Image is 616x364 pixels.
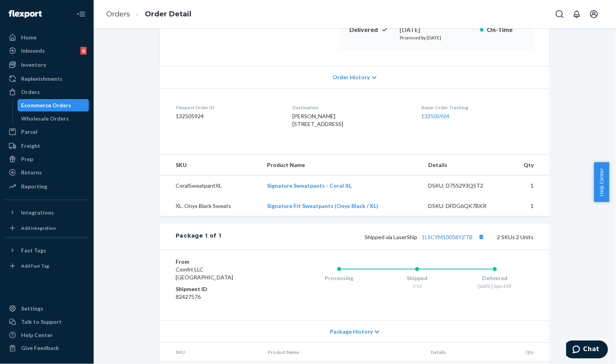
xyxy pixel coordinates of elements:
div: Help Center [21,331,53,339]
a: 132505924 [422,113,450,119]
a: Prep [5,153,89,165]
span: Package History [330,328,373,336]
span: Order History [333,73,370,81]
div: Returns [21,169,42,176]
div: Home [21,34,37,41]
div: Ecommerce Orders [21,101,71,109]
div: Give Feedback [21,344,59,352]
div: Replenishments [21,75,62,83]
span: [PERSON_NAME] [STREET_ADDRESS] [292,113,343,127]
a: Home [5,31,89,44]
div: Prep [21,155,33,163]
p: Promised by [DATE] [400,34,474,41]
a: Wholesale Orders [18,112,89,125]
div: Reporting [21,183,47,190]
button: Open notifications [569,6,585,22]
a: Add Integration [5,222,89,234]
th: Product Name [261,155,422,176]
div: Fast Tags [21,247,46,254]
td: CoralSweatpantXL [160,176,261,196]
div: Inbounds [21,47,45,55]
div: Wholesale Orders [21,115,69,123]
iframe: Opens a widget where you can chat to one of our agents [566,341,608,360]
button: Give Feedback [5,342,89,355]
th: Product Name [262,343,424,362]
div: DSKU: D7SS293QST2 [429,182,502,190]
th: Details [422,155,508,176]
div: Orders [21,88,40,96]
div: Parcel [21,128,37,136]
div: Integrations [21,209,54,217]
div: 2 SKUs 2 Units [221,232,534,242]
div: Freight [21,142,40,150]
button: Close Navigation [73,6,89,22]
div: [DATE] 3pm EDT [456,283,534,289]
a: Settings [5,302,89,315]
a: Replenishments [5,73,89,85]
p: On-Time [487,25,525,34]
dd: 132505924 [176,112,280,120]
div: Package 1 of 1 [176,232,221,242]
dt: Flexport Order ID [176,104,280,111]
div: Shipped [378,274,456,282]
button: Open account menu [586,6,602,22]
button: Fast Tags [5,244,89,257]
div: Add Fast Tag [21,263,49,269]
a: Orders [5,86,89,98]
div: Processing [300,274,378,282]
dt: Buyer Order Tracking [422,104,534,111]
a: Freight [5,140,89,152]
a: Signature Sweatpants - Coral XL [267,182,352,189]
th: Qty [508,155,550,176]
div: Inventory [21,61,46,69]
dd: 82427576 [176,293,269,301]
div: 6 [80,47,87,55]
dt: Destination [292,104,409,111]
a: Orders [106,10,130,18]
td: XL. Onyx Black Sweats [160,196,261,216]
th: Qty [510,343,550,362]
button: Integrations [5,206,89,219]
a: Inbounds6 [5,44,89,57]
div: Delivered [456,274,534,282]
div: [DATE] [400,25,474,34]
button: Help Center [594,162,609,202]
a: Signature Fit Sweatpants (Onyx Black / XL) [267,202,378,209]
div: 7/17 [378,283,456,289]
a: Help Center [5,329,89,341]
button: Open Search Box [552,6,568,22]
dt: From [176,258,269,266]
img: Flexport logo [9,10,42,18]
dt: Shipment ID [176,285,269,293]
td: 1 [508,196,550,216]
a: Add Fast Tag [5,260,89,272]
a: Parcel [5,126,89,138]
span: Comfrt LLC [GEOGRAPHIC_DATA] [176,266,233,281]
a: Ecommerce Orders [18,99,89,112]
a: Reporting [5,180,89,193]
a: 1LSCYM10058YZTB [422,234,473,240]
a: Order Detail [145,10,191,18]
div: Talk to Support [21,318,62,326]
ol: breadcrumbs [100,3,198,26]
th: SKU [160,343,262,362]
span: Shipped via LaserShip [365,234,486,240]
div: Settings [21,305,43,313]
th: SKU [160,155,261,176]
a: Returns [5,166,89,179]
div: DSKU: DFDG6QK7BKR [429,202,502,210]
button: Talk to Support [5,316,89,328]
div: Add Integration [21,225,56,231]
button: Copy tracking number [476,232,486,242]
p: Delivered [349,25,394,34]
a: Inventory [5,59,89,71]
th: Details [424,343,510,362]
td: 1 [508,176,550,196]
